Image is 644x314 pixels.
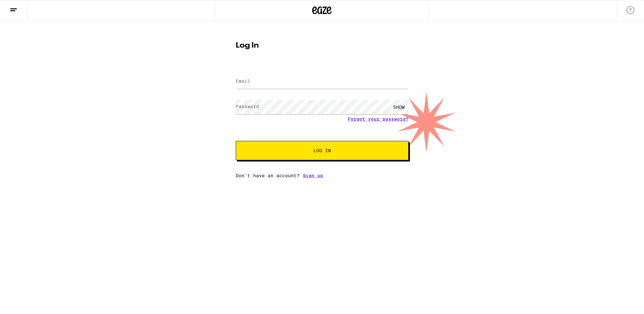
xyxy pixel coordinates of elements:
[313,148,331,153] span: Log In
[236,141,409,160] button: Log In
[303,173,323,178] a: Sign up
[236,42,409,50] h1: Log In
[236,104,259,109] label: Password
[236,78,250,84] label: Email
[389,100,409,114] div: SHOW
[236,74,409,89] input: Email
[348,116,409,122] a: Forgot your password?
[236,173,409,178] div: Don't have an account?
